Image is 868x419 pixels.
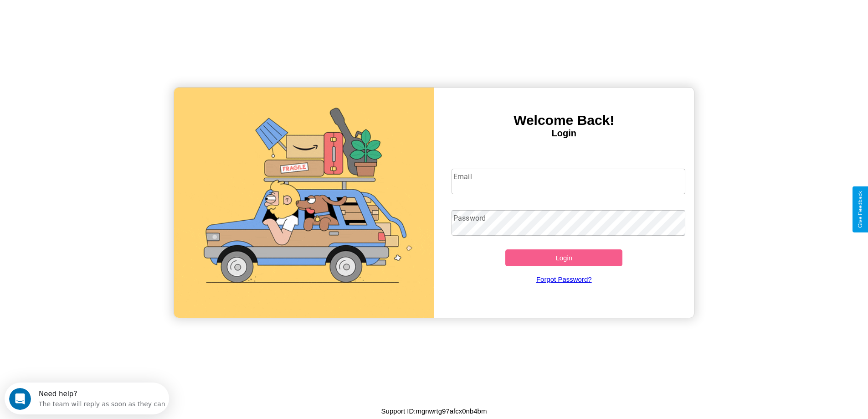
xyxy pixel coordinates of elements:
div: Need help? [34,8,161,15]
div: Open Intercom Messenger [4,4,169,29]
iframe: Intercom live chat [9,388,31,410]
iframe: Intercom live chat discovery launcher [5,383,169,414]
button: Login [505,249,622,266]
div: Give Feedback [857,191,863,228]
h3: Welcome Back! [434,113,694,128]
div: The team will reply as soon as they can [34,15,161,25]
h4: Login [434,128,694,139]
a: Forgot Password? [447,266,681,292]
p: Support ID: mgnwrtg97afcx0nb4bm [381,405,487,417]
img: gif [174,88,434,318]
